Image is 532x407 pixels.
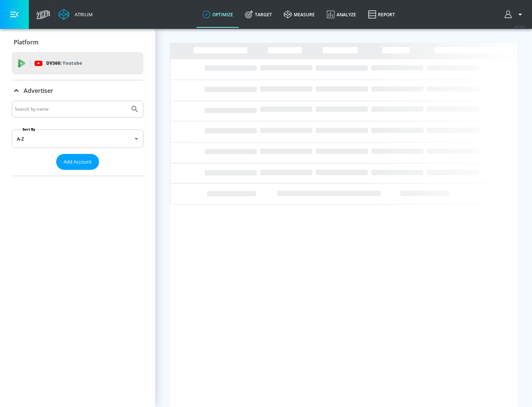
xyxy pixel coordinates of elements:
[24,87,53,95] p: Advertiser
[12,32,143,53] div: Platform
[12,101,143,176] div: Advertiser
[12,80,143,101] div: Advertiser
[239,1,278,28] a: Target
[278,1,321,28] a: measure
[15,104,127,114] input: Search by name
[64,158,92,166] span: Add Account
[12,170,143,176] nav: list of Advertiser
[362,1,401,28] a: Report
[12,52,143,74] div: DV360: Youtube
[12,129,143,148] div: A-Z
[14,38,38,46] p: Platform
[72,11,93,18] div: Atrium
[197,1,239,28] a: optimize
[514,24,525,28] span: v 4.19.0
[46,59,82,67] p: DV360:
[56,154,99,170] button: Add Account
[321,1,362,28] a: Analyze
[62,59,82,67] p: Youtube
[21,127,37,132] label: Sort By
[58,9,93,20] a: Atrium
